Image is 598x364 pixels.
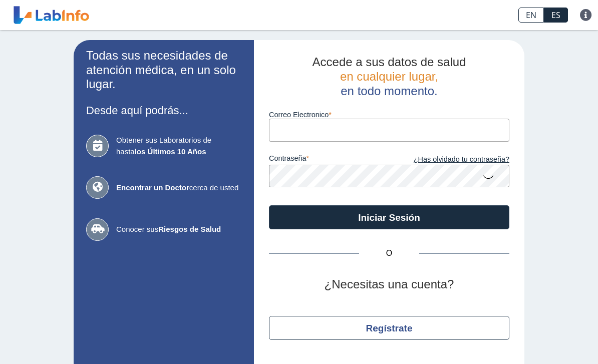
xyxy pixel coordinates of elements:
span: Accede a sus datos de salud [313,55,466,69]
label: Correo Electronico [269,111,509,119]
a: ES [544,8,568,23]
span: Conocer sus [116,224,241,235]
span: en todo momento. [341,84,437,98]
span: Obtener sus Laboratorios de hasta [116,135,241,157]
b: los Últimos 10 Años [135,147,206,156]
h3: Desde aquí podrás... [86,104,241,117]
b: Riesgos de Salud [158,225,221,233]
h2: Todas sus necesidades de atención médica, en un solo lugar. [86,49,241,92]
b: Encontrar un Doctor [116,183,189,192]
label: contraseña [269,154,389,165]
button: Iniciar Sesión [269,205,509,229]
button: Regístrate [269,316,509,340]
span: O [359,247,419,259]
a: EN [518,8,544,23]
span: cerca de usted [116,182,241,194]
h2: ¿Necesitas una cuenta? [269,277,509,292]
a: ¿Has olvidado tu contraseña? [389,154,509,165]
span: en cualquier lugar, [340,70,438,83]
